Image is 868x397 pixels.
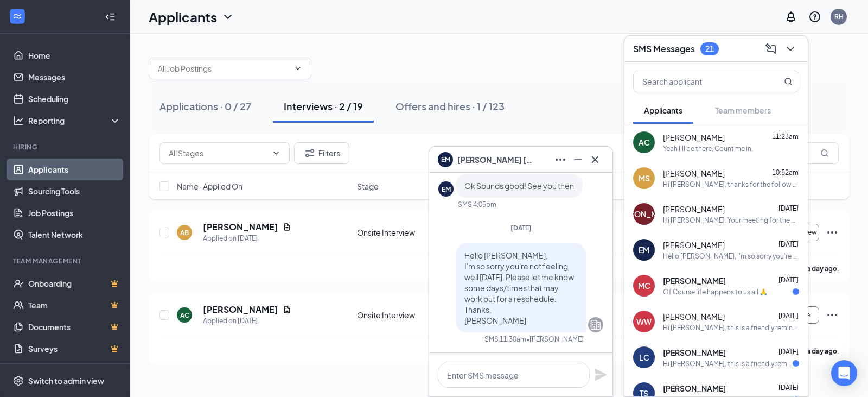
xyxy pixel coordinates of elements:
button: ComposeMessage [762,40,780,58]
span: 11:23am [772,133,799,141]
button: Minimize [569,151,586,168]
span: [PERSON_NAME] [663,275,726,286]
h3: SMS Messages [633,43,695,55]
svg: Collapse [105,11,116,22]
span: [PERSON_NAME] [663,168,725,179]
svg: Document [283,305,291,314]
div: AC [180,311,189,320]
svg: Notifications [784,10,797,23]
div: LC [639,352,649,363]
a: Messages [28,66,121,88]
div: Applications · 0 / 27 [159,99,251,113]
div: [PERSON_NAME] [612,209,675,219]
input: All Stages [169,147,267,159]
svg: ComposeMessage [764,42,777,55]
span: [DATE] [778,240,799,248]
svg: Ellipses [826,226,839,239]
button: Filter Filters [294,142,349,164]
a: OnboardingCrown [28,273,121,294]
span: [PERSON_NAME] [663,132,725,143]
a: Applicants [28,159,121,180]
div: Hi [PERSON_NAME], this is a friendly reminder that your meeting at [STREET_ADDRESS][PERSON_NAME] ... [663,359,793,368]
span: [DATE] [778,348,799,356]
h1: Applicants [149,8,217,26]
div: EM [639,244,649,255]
div: Of Course life happens to us all 🙏 [663,287,768,297]
span: [PERSON_NAME] [663,204,725,215]
span: • [PERSON_NAME] [526,335,584,344]
div: Open Intercom Messenger [831,360,857,386]
svg: ChevronDown [784,42,797,55]
svg: MagnifyingGlass [820,149,829,157]
span: [PERSON_NAME] [663,311,725,322]
button: Ellipses [552,151,569,168]
div: Hello [PERSON_NAME], I'm so sorry you're not feeling well [DATE]. Please let me know some days/ti... [663,251,799,261]
div: Hi [PERSON_NAME]. Your meeting for the Catering Dishwasher position at The [GEOGRAPHIC_DATA] is n... [663,216,799,225]
svg: Ellipses [554,153,567,166]
span: Ok Sounds good! See you then [464,181,574,191]
a: SurveysCrown [28,338,121,360]
svg: Minimize [571,153,584,166]
svg: ChevronDown [221,10,234,23]
button: Cross [586,151,604,168]
span: Team members [715,105,771,115]
div: Onsite Interview [357,310,444,320]
a: Sourcing Tools [28,180,121,202]
button: Plane [594,368,607,381]
span: [DATE] [778,204,799,212]
svg: Filter [303,147,316,160]
div: SMS 4:05pm [458,200,496,209]
svg: WorkstreamLogo [12,11,23,22]
svg: Ellipses [826,308,839,322]
svg: Company [589,318,602,331]
span: [PERSON_NAME] [663,347,726,358]
span: [DATE] [778,383,799,392]
div: Offers and hires · 1 / 123 [395,99,505,113]
div: EM [442,185,451,194]
input: Search applicant [634,71,762,92]
div: Team Management [13,256,119,266]
h5: [PERSON_NAME] [203,221,278,233]
span: Name · Applied On [177,181,242,192]
div: 21 [705,44,714,53]
input: All Job Postings [158,62,289,74]
span: 10:52am [772,168,799,177]
div: AB [180,228,189,237]
a: Job Postings [28,202,121,224]
div: Applied on [DATE] [203,316,291,326]
div: Switch to admin view [28,375,104,386]
span: Applicants [644,105,682,115]
b: a day ago [807,264,837,273]
a: TeamCrown [28,294,121,316]
h5: [PERSON_NAME] [203,304,278,316]
div: Applied on [DATE] [203,233,291,244]
div: Hiring [13,142,119,152]
div: Onsite Interview [357,227,444,238]
div: Reporting [28,115,122,126]
button: ChevronDown [782,40,799,58]
span: Hello [PERSON_NAME], I'm so sorry you're not feeling well [DATE]. Please let me know some days/ti... [464,250,574,325]
span: [PERSON_NAME] [663,383,726,394]
a: Talent Network [28,224,121,245]
span: [DATE] [778,312,799,320]
span: [DATE] [510,224,532,232]
div: Hi [PERSON_NAME], thanks for the follow up. We should have a final decision [DATE] or [DATE]. I w... [663,180,799,189]
svg: Analysis [13,115,24,126]
div: AC [639,137,650,148]
svg: ChevronDown [272,149,280,157]
a: Scheduling [28,88,121,110]
div: MS [639,173,650,184]
span: [DATE] [778,276,799,284]
svg: ChevronDown [293,64,302,73]
span: Stage [357,181,379,192]
span: [PERSON_NAME] [663,240,725,250]
a: DocumentsCrown [28,316,121,338]
span: [PERSON_NAME] [PERSON_NAME] [457,154,533,166]
div: Yeah I'll be there. Count me in. [663,144,753,153]
div: RH [834,12,844,21]
svg: MagnifyingGlass [784,77,793,86]
svg: QuestionInfo [808,10,821,23]
div: MC [638,280,650,291]
div: SMS 11:30am [484,335,526,344]
div: WW [636,316,652,327]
